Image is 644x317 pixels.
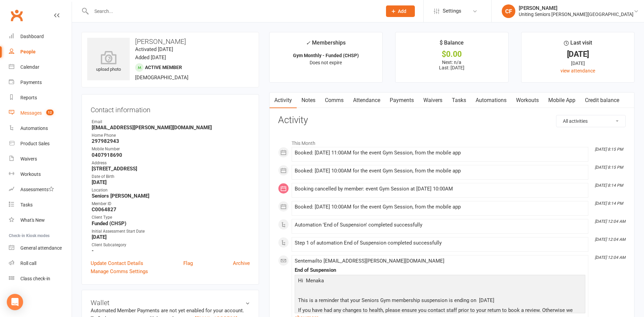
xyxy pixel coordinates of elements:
[295,168,585,174] div: Booked: [DATE] 10:00AM for the event Gym Session, from the mobile app
[92,132,250,139] div: Home Phone
[320,93,348,108] a: Comms
[293,53,359,58] strong: Gym Monthly - Funded (CHSP)
[519,11,633,17] div: Uniting Seniors [PERSON_NAME][GEOGRAPHIC_DATA]
[92,160,250,166] div: Address
[20,171,41,177] div: Workouts
[9,75,72,90] a: Payments
[511,93,544,108] a: Workouts
[297,93,320,108] a: Notes
[440,38,464,51] div: $ Balance
[87,51,130,73] div: upload photo
[20,49,36,54] div: People
[9,271,72,286] a: Class kiosk mode
[92,214,250,221] div: Client Type
[443,3,461,19] span: Settings
[419,93,447,108] a: Waivers
[92,242,250,248] div: Client Subcategory
[135,46,173,52] time: Activated [DATE]
[9,240,72,256] a: General attendance kiosk mode
[519,5,633,11] div: [PERSON_NAME]
[564,38,592,51] div: Last visit
[310,60,342,65] span: Does not expire
[183,259,193,267] a: Flag
[295,150,585,156] div: Booked: [DATE] 11:00AM for the event Gym Session, from the mobile app
[20,141,50,146] div: Product Sales
[385,93,419,108] a: Payments
[580,93,624,108] a: Credit balance
[20,64,39,70] div: Calendar
[92,138,250,144] strong: 297982943
[20,95,37,100] div: Reports
[92,166,250,172] strong: [STREET_ADDRESS]
[145,65,182,70] span: Active member
[595,201,623,206] i: [DATE] 8:14 PM
[92,124,250,131] strong: [EMAIL_ADDRESS][PERSON_NAME][DOMAIN_NAME]
[528,60,628,67] div: [DATE]
[20,126,48,131] div: Automations
[9,213,72,228] a: What's New
[447,93,471,108] a: Tasks
[91,299,250,306] h3: Wallet
[595,183,623,188] i: [DATE] 8:14 PM
[544,93,580,108] a: Mobile App
[9,121,72,136] a: Automations
[20,245,62,251] div: General attendance
[20,110,42,116] div: Messages
[135,74,188,81] span: [DEMOGRAPHIC_DATA]
[9,90,72,105] a: Reports
[9,167,72,182] a: Workouts
[92,179,250,185] strong: [DATE]
[92,187,250,194] div: Location
[348,93,385,108] a: Attendance
[9,182,72,197] a: Assessments
[595,219,625,224] i: [DATE] 12:04 AM
[46,110,54,115] span: 12
[9,60,72,75] a: Calendar
[595,237,625,242] i: [DATE] 12:04 AM
[20,202,33,207] div: Tasks
[306,40,310,46] i: ✓
[528,51,628,58] div: [DATE]
[502,4,515,18] div: CF
[20,187,54,192] div: Assessments
[9,256,72,271] a: Roll call
[91,103,250,114] h3: Contact information
[20,261,36,266] div: Roll call
[278,115,626,126] h3: Activity
[296,296,584,306] p: This is a reminder that your Seniors Gym membership suspension is ending on [DATE]
[20,276,50,281] div: Class check-in
[398,9,406,14] span: Add
[296,277,584,286] p: Hi Menaka
[92,146,250,152] div: Mobile Number
[92,173,250,180] div: Date of Birth
[295,240,585,246] div: Step 1 of automation End of Suspension completed successfully
[9,44,72,60] a: People
[92,220,250,227] strong: Funded (CHSP)
[9,136,72,151] a: Product Sales
[92,228,250,235] div: Initial Assessment Start Date
[402,51,502,58] div: $0.00
[595,255,625,260] i: [DATE] 12:04 AM
[20,34,44,39] div: Dashboard
[233,259,250,267] a: Archive
[92,152,250,158] strong: 0407918690
[92,206,250,213] strong: C0064827
[91,267,148,276] a: Manage Comms Settings
[7,294,23,310] div: Open Intercom Messenger
[9,29,72,44] a: Dashboard
[92,248,250,254] strong: -
[560,68,595,73] a: view attendance
[9,105,72,121] a: Messages 12
[135,54,166,61] time: Added [DATE]
[595,147,623,152] i: [DATE] 8:15 PM
[295,222,585,228] div: Automation 'End of Suspension' completed successfully
[595,165,623,170] i: [DATE] 8:15 PM
[306,38,346,51] div: Memberships
[295,258,444,264] span: Sent email to [EMAIL_ADDRESS][PERSON_NAME][DOMAIN_NAME]
[92,234,250,240] strong: [DATE]
[295,267,585,273] div: End of Suspension
[270,93,297,108] a: Activity
[92,201,250,207] div: Member ID
[92,193,250,199] strong: Seniors [PERSON_NAME]
[386,5,415,17] button: Add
